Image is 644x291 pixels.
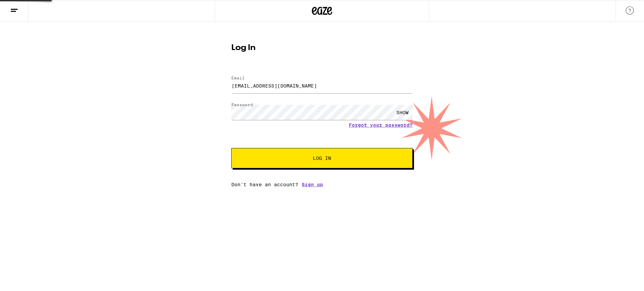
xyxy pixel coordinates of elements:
[302,182,323,187] a: Sign up
[231,44,413,52] h1: Log In
[231,102,253,107] label: Password
[231,182,413,187] div: Don't have an account?
[313,156,331,161] span: Log In
[231,78,413,93] input: Email
[231,148,413,168] button: Log In
[392,105,413,120] div: SHOW
[349,122,413,128] a: Forgot your password?
[231,76,245,80] label: Email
